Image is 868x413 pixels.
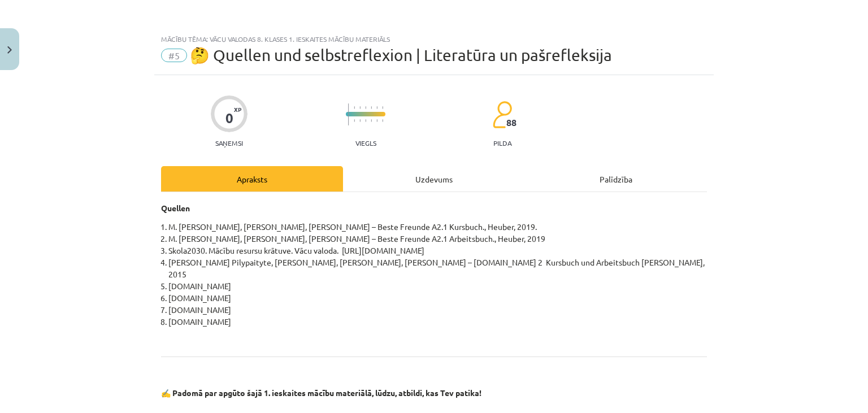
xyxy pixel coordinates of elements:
[161,35,707,43] div: Mācību tēma: Vācu valodas 8. klases 1. ieskaites mācību materiāls
[225,110,233,126] div: 0
[161,166,343,192] div: Apraksts
[168,316,707,328] li: [DOMAIN_NAME]
[359,119,361,122] img: icon-short-line-57e1e144782c952c97e751825c79c345078a6d821885a25fce030b3d8c18986b.svg
[355,139,376,147] p: Viegls
[354,119,355,122] img: icon-short-line-57e1e144782c952c97e751825c79c345078a6d821885a25fce030b3d8c18986b.svg
[168,257,707,280] li: [PERSON_NAME] Pilypaityte, [PERSON_NAME], [PERSON_NAME], [PERSON_NAME] – [DOMAIN_NAME] 2 Kursbuch...
[234,106,241,112] span: XP
[365,106,366,109] img: icon-short-line-57e1e144782c952c97e751825c79c345078a6d821885a25fce030b3d8c18986b.svg
[168,292,707,304] li: [DOMAIN_NAME]
[359,106,361,109] img: icon-short-line-57e1e144782c952c97e751825c79c345078a6d821885a25fce030b3d8c18986b.svg
[168,233,707,245] li: M. [PERSON_NAME], [PERSON_NAME], [PERSON_NAME] – Beste Freunde A2.1 Arbeitsbuch., Heuber, 2019
[343,166,525,192] div: Uzdevums
[168,304,707,316] li: [DOMAIN_NAME]
[376,119,377,122] img: icon-short-line-57e1e144782c952c97e751825c79c345078a6d821885a25fce030b3d8c18986b.svg
[365,119,366,122] img: icon-short-line-57e1e144782c952c97e751825c79c345078a6d821885a25fce030b3d8c18986b.svg
[493,139,511,147] p: pilda
[161,49,187,62] span: #5
[161,388,481,398] strong: ✍️ Padomā par apgūto šajā 1. ieskaites mācību materiālā, lūdzu, atbildi, kas Tev patika!
[371,119,372,122] img: icon-short-line-57e1e144782c952c97e751825c79c345078a6d821885a25fce030b3d8c18986b.svg
[506,118,517,128] span: 88
[382,106,383,109] img: icon-short-line-57e1e144782c952c97e751825c79c345078a6d821885a25fce030b3d8c18986b.svg
[382,119,383,122] img: icon-short-line-57e1e144782c952c97e751825c79c345078a6d821885a25fce030b3d8c18986b.svg
[168,280,707,292] li: [DOMAIN_NAME]
[354,106,355,109] img: icon-short-line-57e1e144782c952c97e751825c79c345078a6d821885a25fce030b3d8c18986b.svg
[168,221,707,233] li: M. [PERSON_NAME], [PERSON_NAME], [PERSON_NAME] – Beste Freunde A2.1 Kursbuch., Heuber, 2019.
[161,203,190,213] strong: Quellen
[7,46,12,54] img: icon-close-lesson-0947bae3869378f0d4975bcd49f059093ad1ed9edebbc8119c70593378902aed.svg
[168,245,707,257] li: Skola2030. Mācību resursu krātuve. Vācu valoda. [URL][DOMAIN_NAME]
[376,106,377,109] img: icon-short-line-57e1e144782c952c97e751825c79c345078a6d821885a25fce030b3d8c18986b.svg
[371,106,372,109] img: icon-short-line-57e1e144782c952c97e751825c79c345078a6d821885a25fce030b3d8c18986b.svg
[525,166,707,192] div: Palīdzība
[492,101,512,129] img: students-c634bb4e5e11cddfef0936a35e636f08e4e9abd3cc4e673bd6f9a4125e45ecb1.svg
[348,103,349,125] img: icon-long-line-d9ea69661e0d244f92f715978eff75569469978d946b2353a9bb055b3ed8787d.svg
[190,46,612,64] span: 🤔 Quellen und selbstreflexion | Literatūra un pašrefleksija
[211,139,248,147] p: Saņemsi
